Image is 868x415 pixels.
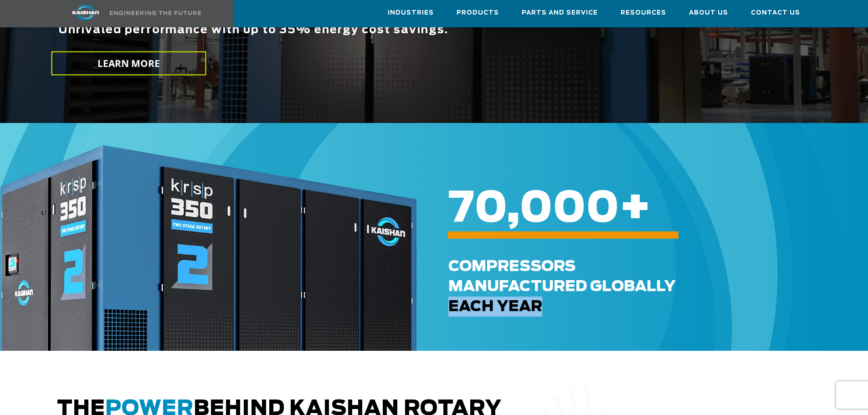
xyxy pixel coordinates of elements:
span: Parts and Service [522,8,598,18]
span: Products [457,8,499,18]
div: Compressors Manufactured GLOBALLY each Year [448,256,865,317]
a: LEARN MORE [51,51,206,76]
a: Resources [621,0,666,25]
img: kaishan logo [51,5,120,20]
span: Unrivaled performance with up to 35% energy cost savings. [58,25,448,36]
a: Industries [388,0,434,25]
img: Engineering the future [110,11,201,15]
h6: + [448,203,833,215]
span: Contact Us [751,8,800,18]
span: LEARN MORE [97,57,160,70]
a: About Us [689,0,728,25]
a: Parts and Service [522,0,598,25]
a: Products [457,0,499,25]
span: About Us [689,8,728,18]
span: 70,000 [448,188,619,230]
span: Industries [388,8,434,18]
span: Resources [621,8,666,18]
a: Contact Us [751,0,800,25]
